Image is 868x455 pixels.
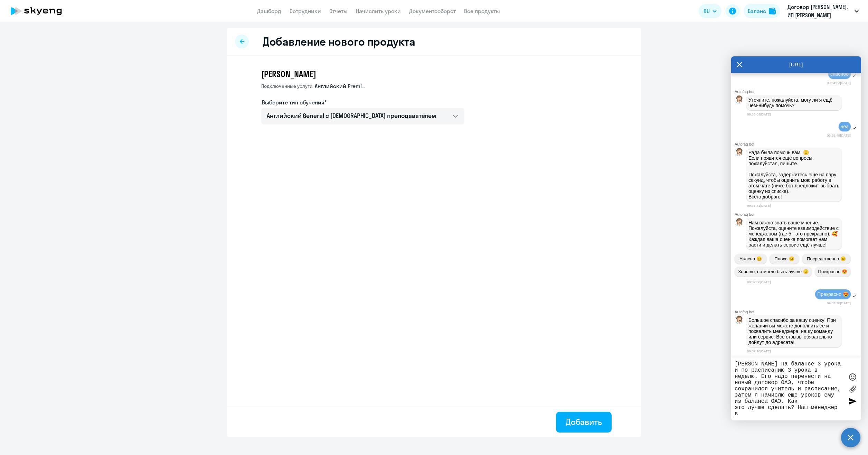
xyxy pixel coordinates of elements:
label: Лимит 10 файлов [847,384,858,394]
button: Договор [PERSON_NAME], ИП [PERSON_NAME] [784,3,862,19]
img: bot avatar [735,218,744,228]
h3: [PERSON_NAME] [261,68,464,80]
button: Прекрасно 😍 [815,267,851,277]
img: balance [769,8,776,15]
span: Плохо ☹️ [774,256,794,261]
p: Рада была помочь вам. 🙂 Если появятся ещё вопросы, пожалуйстая, пишите. Пожалуйста, задержитесь е... [748,150,840,199]
span: Нам важно знать ваше мнение. Пожалуйста, оцените взаимодействие с менеджером (где 5 - это прекрас... [748,220,840,248]
a: Документооборот [409,8,456,15]
span: Посредственно 😑 [807,256,846,261]
span: неа [841,124,849,129]
span: Большое спасибо за вашу оценку! При желании вы можете дополнить ее и похвалить менеджера, нашу ко... [748,317,837,345]
span: Подключенные услуги: [261,83,313,89]
time: 09:35:49[DATE] [827,133,851,137]
button: Плохо ☹️ [770,254,799,264]
p: Уточните, пожалуйста, могу ли я ещё чем-нибудь помочь? [748,97,840,108]
button: Добавить [556,412,612,433]
h2: Добавление нового продукта [263,35,415,48]
img: bot avatar [735,95,744,105]
time: 09:34:23[DATE] [827,81,851,85]
div: Добавить [566,416,602,427]
img: bot avatar [735,148,744,158]
button: Хорошо, но могло быть лучше 🙂 [735,267,812,277]
span: Ужасно 😖 [739,256,762,261]
textarea: Добрый день. У сотрудника [PERSON_NAME] на балансе 3 урока и по расписанию 3 урока в неделю. Его ... [735,361,844,417]
span: RU [704,7,710,15]
a: Отчеты [329,8,348,15]
span: Хорошо, но могло быть лучше 🙂 [738,269,809,274]
time: 09:37:18[DATE] [827,301,851,305]
img: bot avatar [735,316,744,326]
a: Дашборд [257,8,281,15]
label: Выберите тип обучения* [262,98,327,106]
button: Посредственно 😑 [802,254,851,264]
a: Все продукты [464,8,500,15]
time: 09:36:41[DATE] [747,204,771,207]
button: RU [699,4,721,18]
span: спасибо [830,71,849,77]
a: Начислить уроки [356,8,401,15]
div: Autofaq bot [735,310,861,314]
button: Балансbalance [744,4,780,18]
span: Прекрасно 😍 [818,269,847,274]
div: Autofaq bot [735,212,861,216]
div: Баланс [748,7,766,15]
p: Договор [PERSON_NAME], ИП [PERSON_NAME] [787,3,852,19]
div: Autofaq bot [735,90,861,94]
a: Сотрудники [290,8,321,15]
div: Autofaq bot [735,142,861,146]
time: 09:37:18[DATE] [747,349,771,353]
button: Ужасно 😖 [735,254,767,264]
time: 09:35:04[DATE] [747,112,771,116]
time: 09:37:08[DATE] [747,280,771,284]
span: Английский Premium [315,82,367,90]
span: Прекрасно 😍 [817,291,849,297]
